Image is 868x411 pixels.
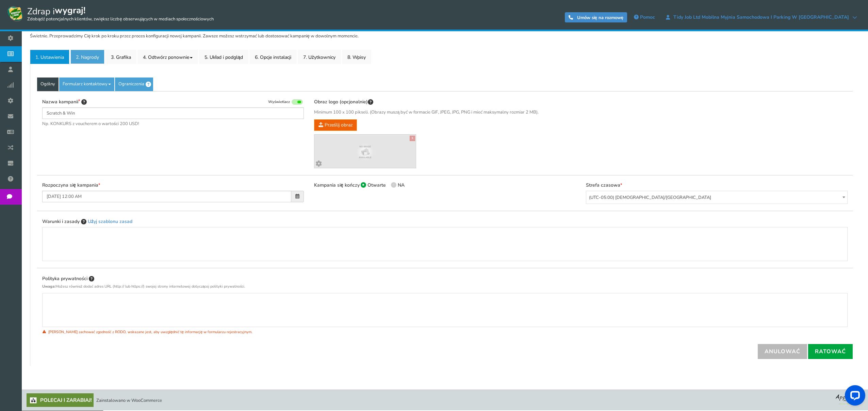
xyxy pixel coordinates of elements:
[118,81,144,87] font: Ograniczenia
[111,54,131,61] font: 3. Grafika
[40,81,55,87] font: Ogólny
[49,297,840,324] div: Edytor tekstu sformatowanego, kampania_prywatność
[42,99,78,105] font: Nazwa kampanii
[48,329,252,335] font: [PERSON_NAME] zachować zgodność z RODO, wskazane jest, aby uwzględnić tę informację w formularzu ...
[49,231,840,258] div: Edytor tekstu sformatowanego, Campaign_terms
[67,43,72,48] img: tab_keywords_by_traffic_grey.svg
[7,5,214,22] a: Zdrap iwygraj! Zdobądź potencjalnych klientów, zwiększ liczbę obserwujących w mediach społecznośc...
[640,14,655,20] font: Pomoc
[27,5,55,17] font: Zdrap i
[27,16,214,22] font: Zdobądź potencjalnych klientów, zwiększ liczbę obserwujących w mediach społecznościowych
[63,81,108,87] font: Formularz kontaktowy
[765,348,800,355] font: Anulować
[143,54,189,61] font: 4. Odtwórz ponownie
[758,344,807,359] a: Anulować
[7,5,24,22] img: Zdrap i wygraj
[673,14,849,20] font: Tidy Job Ltd Mobilna myjnia samochodowa i parking w [GEOGRAPHIC_DATA]
[19,11,32,16] font: wersja
[55,284,245,289] font: Możesz również dodać adres URL (http:// lub https://) swojej strony internetowej dotyczącej polit...
[18,18,76,23] font: Domena: [DOMAIN_NAME]
[589,194,711,201] font: (UTC-05:00) [DEMOGRAPHIC_DATA]/[GEOGRAPHIC_DATA]
[586,191,848,204] span: (UTC-05:00) Ameryka/Chicago
[115,78,153,91] a: Ograniczenia
[42,121,139,127] font: Np. KONKURS z voucherem o wartości 200 USD!
[75,43,134,48] font: Słowa kluczowe według ruchu
[815,348,846,355] font: Ratować
[42,275,87,282] font: Polityka prywatności
[81,99,87,106] span: Wskazówka: Wybierz tytuł, który przyciągnie więcej zgłoszeń. Na przykład: „Zdrap i wygraj bransol...
[88,218,132,225] a: Użyj szablonu zasad
[347,54,366,61] font: 8. Wpisy
[37,78,59,91] a: Ogólny
[836,393,863,405] img: bg_logo_foot.webp
[314,182,360,188] font: Kampania się kończy
[368,99,373,106] span: Ten obraz będzie wyświetlany na górze ekranu Twojego konkursu. Możesz przesłać i wyświetlić podgl...
[55,4,85,16] font: wygraj!
[11,11,16,16] img: logo_orange.svg
[314,99,368,105] font: Obraz logo (opcjonalnie)
[577,15,623,21] font: Umów się na rozmowę
[32,11,44,16] font: 4.0.25
[42,218,80,225] font: Warunki i zasady
[11,18,16,23] img: website_grey.svg
[411,137,413,140] font: X
[367,182,386,188] font: Otwarte
[839,382,868,411] iframe: Widżet czatu LiveChat
[303,54,335,61] font: 7. Użytkownicy
[30,33,359,39] font: Świetnie. Przeprowadzimy Cię krok po kroku przez proces konfiguracji nowej kampanii. Zawsze możes...
[40,397,92,404] font: Polecaj i zarabiaj!
[586,191,847,204] span: (UTC-05:00) Ameryka/Chicago
[808,344,853,359] a: Ratować
[42,182,98,188] font: Rozpoczyna się kampania
[76,54,99,61] font: 2. Nagrody
[96,397,162,404] font: Zainstalowano w WooCommerce
[26,43,60,48] font: Przegląd domeny
[18,43,24,48] img: tab_domain_overview_orange.svg
[42,284,55,289] font: Uwaga:
[565,12,627,22] a: Umów się na rozmowę
[630,12,658,23] a: Pomoc
[410,136,415,141] a: X
[314,109,539,115] font: Minimum 100 x 100 pikseli. (Obrazy muszą być w formacie GIF, JPEG, JPG, PNG i mieć maksymalny roz...
[80,218,88,226] span: Wprowadź Warunki i Zasady swojej kampanii
[27,393,94,407] a: Polecaj i zarabiaj!
[255,54,291,61] font: 6. Opcje instalacji
[586,182,620,188] font: Strefa czasowa
[268,99,290,104] font: Wyświetlacz
[59,78,114,91] a: Formularz kontaktowy
[204,54,243,61] font: 5. Układ i podgląd
[35,54,64,61] font: 1. Ustawienia
[398,182,405,188] font: NA
[87,275,94,283] span: Wprowadź Politykę Prywatności swojej kampanii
